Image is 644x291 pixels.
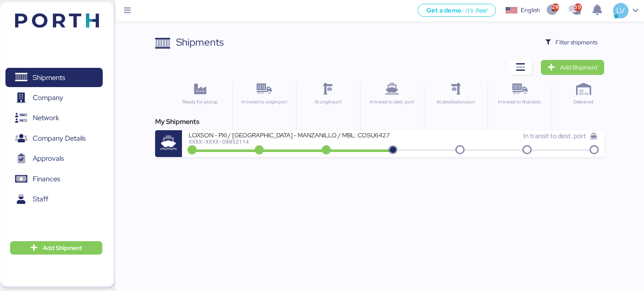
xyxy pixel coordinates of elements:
div: In transit to origin port [236,98,292,106]
span: Staff [33,193,48,205]
div: At origin port [300,98,356,106]
span: LV [616,5,625,16]
div: Shipments [176,35,224,50]
span: Shipments [33,72,65,84]
a: Staff [5,190,103,209]
a: Shipments [5,68,103,87]
span: Network [33,112,59,124]
div: English [521,6,540,15]
button: Add Shipment [10,241,102,255]
a: Company [5,88,103,108]
span: Add Shipment [560,62,597,72]
div: In transit to final dest. [491,98,548,106]
button: Filter shipments [539,35,605,50]
button: Menu [120,4,135,18]
a: Finances [5,170,103,189]
div: At destination port [428,98,484,106]
span: Filter shipments [556,37,597,47]
span: Finances [33,173,60,185]
span: Approvals [33,152,64,165]
a: Approvals [5,149,103,168]
div: In transit to dest. port [364,98,420,106]
span: Company [33,92,63,104]
div: My Shipments [155,117,605,127]
a: Add Shipment [541,60,604,75]
span: In transit to dest. port [523,131,586,140]
span: Add Shipment [43,243,82,253]
a: Company Details [5,129,103,148]
div: LOXSON - PXI / [GEOGRAPHIC_DATA] - MANZANILLO / MBL: COSU6427747570 - HBL: CSSE250812588/ 1X40HQ [189,131,390,138]
span: Company Details [33,132,86,144]
a: Network [5,108,103,128]
div: Delivered [556,98,612,106]
div: XXXX-XXXX-O0052114 [189,139,390,144]
div: Ready for pickup [172,98,229,106]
